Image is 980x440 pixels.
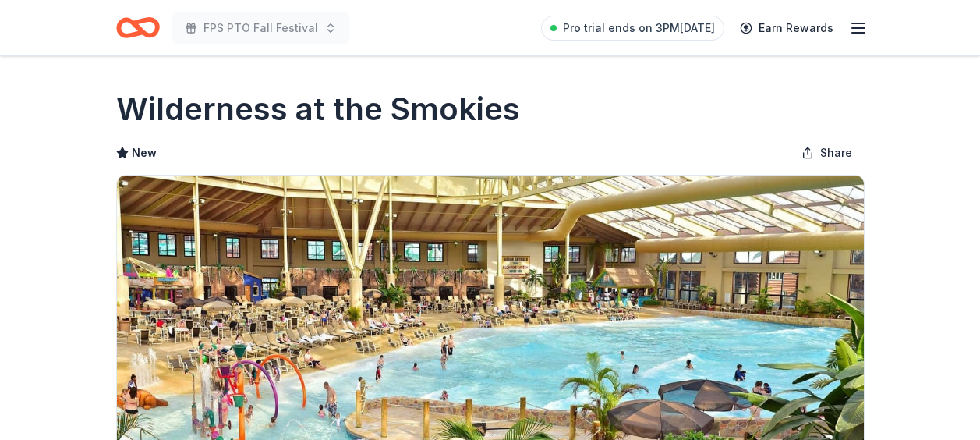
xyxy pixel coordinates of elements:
span: Share [820,144,852,162]
h1: Wilderness at the Smokies [116,87,520,131]
a: Pro trial ends on 3PM[DATE] [541,16,724,41]
span: New [132,144,157,162]
span: Pro trial ends on 3PM[DATE] [563,19,715,37]
a: Earn Rewards [731,14,843,42]
button: Share [789,137,865,169]
a: Home [116,9,160,46]
span: FPS PTO Fall Festival [203,19,318,37]
button: FPS PTO Fall Festival [172,12,349,44]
